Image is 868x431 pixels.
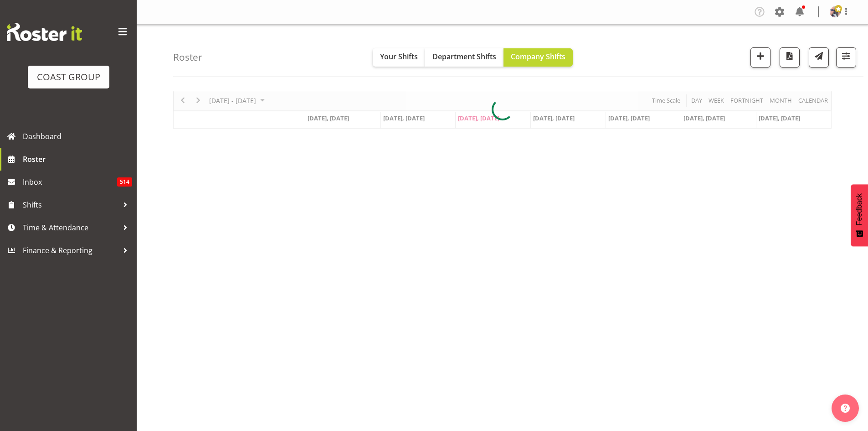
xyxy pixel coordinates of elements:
[841,404,850,413] img: help-xxl-2.png
[173,52,202,62] h4: Roster
[37,70,100,84] div: COAST GROUP
[432,52,496,62] span: Department Shifts
[836,47,856,68] button: Filter Shifts
[851,184,868,246] button: Feedback - Show survey
[750,47,770,68] button: Add a new shift
[23,198,118,212] span: Shifts
[7,23,82,41] img: Rosterit website logo
[503,48,573,67] button: Company Shifts
[855,193,863,225] span: Feedback
[23,175,117,189] span: Inbox
[23,244,118,257] span: Finance & Reporting
[425,48,503,67] button: Department Shifts
[511,52,565,62] span: Company Shifts
[23,152,132,166] span: Roster
[373,48,425,67] button: Your Shifts
[23,221,118,234] span: Time & Attendance
[780,47,800,68] button: Download a PDF of the roster according to the set date range.
[117,177,132,187] span: 514
[830,6,841,17] img: shaun-dalgetty840549a0c8df28bbc325279ea0715bbc.png
[809,47,829,68] button: Send a list of all shifts for the selected filtered period to all rostered employees.
[23,130,132,143] span: Dashboard
[380,52,418,62] span: Your Shifts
